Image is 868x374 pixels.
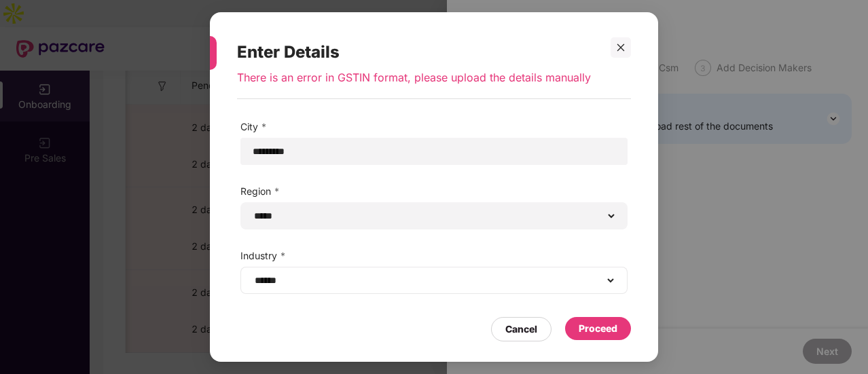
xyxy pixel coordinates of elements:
label: Industry [240,248,628,263]
div: Enter Details [237,26,598,71]
label: City [240,119,628,134]
div: Proceed [579,321,617,336]
div: There is an error in GSTIN format, please upload the details manually [237,70,598,98]
label: Region [240,184,628,199]
span: close [616,43,626,52]
div: Cancel [505,322,537,337]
